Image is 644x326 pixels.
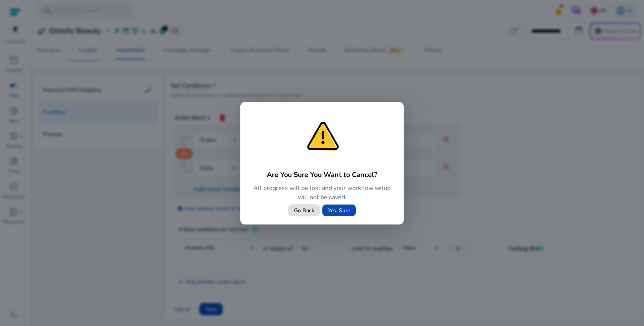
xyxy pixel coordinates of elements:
span: Go Back [294,206,314,215]
span: Yes, Sure [328,206,350,215]
h4: All progress will be lost and your workflow setup will not be saved. [250,183,394,202]
button: Go Back [288,204,320,216]
button: Yes, Sure [322,204,356,216]
h2: Are You Sure You Want to Cancel? [250,169,394,180]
